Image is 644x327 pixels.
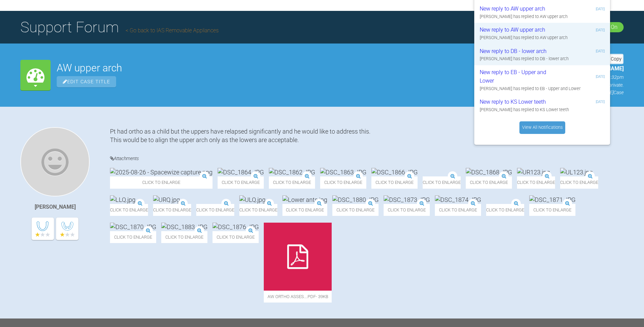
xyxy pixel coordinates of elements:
[596,49,605,54] div: [DATE]
[480,68,561,85] div: New reply to EB - Upper and Lower
[110,223,156,231] img: DSC_1870.JPG
[153,195,180,204] img: URQ.jpg
[519,121,565,134] a: View All Notifications
[435,195,481,204] img: DSC_1874.JPG
[560,168,593,176] img: UL123.jpg
[110,154,624,163] h4: Attachments
[110,204,148,216] span: Click to enlarge
[480,47,561,56] div: New reply to DB - lower arch
[480,55,605,62] div: [PERSON_NAME] has replied to DB - lower arch
[332,204,379,216] span: Click to enlarge
[474,2,610,23] a: New reply to AW upper arch[DATE][PERSON_NAME] has replied to AW upper arch
[218,168,264,176] img: DSC_1864.JPG
[57,76,116,87] span: Edit Case Title
[480,98,561,106] div: New reply to KS Lower teeth
[480,13,605,20] div: [PERSON_NAME] has replied to AW upper arch
[371,176,418,188] span: Click to enlarge
[269,176,315,188] span: Click to enlarge
[213,231,259,243] span: Click to enlarge
[537,195,584,204] img: DSC_1871.JPG
[596,6,605,12] div: [DATE]
[384,204,430,216] span: Click to enlarge
[423,176,461,188] span: Click to enlarge
[282,204,327,216] span: Click to enlarge
[110,195,135,204] img: LLQ.jpg
[480,85,605,92] div: [PERSON_NAME] has replied to EB - Upper and Lower
[20,15,219,39] h1: Support Forum
[126,27,219,34] a: Go back to IAS Removable Appliances
[384,195,430,204] img: DSC_1873.JPG
[466,176,512,188] span: Click to enlarge
[282,195,327,204] img: Lower ants.jpg
[239,195,265,204] img: ULQ.jpg
[596,74,605,79] div: [DATE]
[161,223,207,231] img: DSC_1883.JPG
[269,168,315,176] img: DSC_1862.JPG
[153,204,191,216] span: Click to enlarge
[213,223,259,231] img: DSC_1876.JPG
[320,176,366,188] span: Click to enlarge
[474,23,610,44] a: New reply to AW upper arch[DATE][PERSON_NAME] has replied to AW upper arch
[320,168,366,176] img: DSC_1863.JPG
[110,231,156,243] span: Click to enlarge
[110,127,624,144] div: Pt had ortho as a child but the uppers have relapsed significantly and he would like to address t...
[596,28,605,33] div: [DATE]
[239,204,277,216] span: Click to enlarge
[332,195,379,204] img: DSC_1880.JPG
[480,25,561,34] div: New reply to AW upper arch
[110,168,213,176] img: 2025-08-26 - Spacewize capture.png
[371,168,418,176] img: DSC_1866.JPG
[517,176,555,188] span: Click to enlarge
[486,195,532,204] img: DSC_1875.JPG
[611,23,618,32] div: On
[35,203,76,211] div: [PERSON_NAME]
[435,204,481,216] span: Click to enlarge
[596,99,605,104] div: [DATE]
[517,168,550,176] img: UR123.jpg
[474,65,610,95] a: New reply to EB - Upper and Lower[DATE][PERSON_NAME] has replied to EB - Upper and Lower
[480,4,561,13] div: New reply to AW upper arch
[560,176,598,188] span: Click to enlarge
[161,231,207,243] span: Click to enlarge
[466,168,512,176] img: DSC_1868.JPG
[20,127,90,196] img: Rebecca Shawcross
[474,44,610,65] a: New reply to DB - lower arch[DATE][PERSON_NAME] has replied to DB - lower arch
[110,176,213,188] span: Click to enlarge
[480,106,605,113] div: [PERSON_NAME] has replied to KS Lower teeth
[480,34,605,41] div: [PERSON_NAME] has replied to AW upper arch
[57,63,543,73] h2: AW upper arch
[486,204,532,216] span: Click to enlarge
[537,204,584,216] span: Click to enlarge
[474,95,610,116] a: New reply to KS Lower teeth[DATE][PERSON_NAME] has replied to KS Lower teeth
[218,176,264,188] span: Click to enlarge
[603,54,623,63] div: Copy
[264,291,332,303] span: AW ortho asses….pdf - 39KB
[196,204,234,216] span: Click to enlarge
